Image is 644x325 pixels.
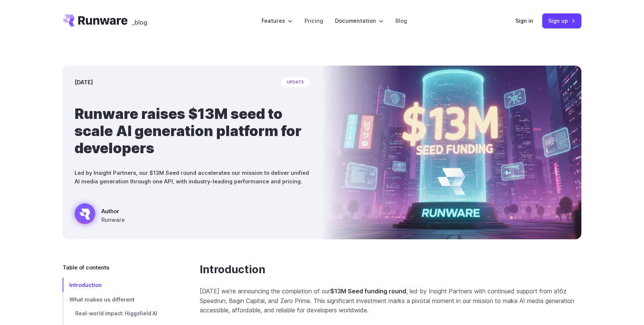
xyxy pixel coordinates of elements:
a: Introduction [200,263,265,276]
span: Real-world impact: Higgsfield AI [75,310,157,316]
strong: $13M Seed funding round [330,287,406,295]
a: Sign up [542,13,581,28]
a: Real-world impact: Higgsfield AI [63,307,176,321]
a: Futuristic city scene with neon lights showing Runware announcement of $13M seed funding in large... [75,203,125,227]
h1: Runware raises $13M seed to scale AI generation platform for developers [75,105,310,157]
a: Sign in [515,16,533,25]
label: Documentation [335,16,383,25]
a: Introduction [63,278,176,292]
a: Blog [395,16,407,25]
span: Introduction [69,282,102,288]
span: What makes us different [69,296,135,303]
a: Pricing [304,16,323,25]
a: _blog [132,15,147,26]
time: [DATE] [75,78,93,86]
p: Led by Insight Partners, our $13M Seed round accelerates our mission to deliver unified AI media ... [75,168,310,186]
p: [DATE] we're announcing the completion of our , led by Insight Partners with continued support fr... [200,287,581,315]
span: update [281,78,310,87]
span: Runware [101,215,125,224]
span: Author [101,207,125,215]
span: _blog [132,19,147,25]
img: Futuristic city scene with neon lights showing Runware announcement of $13M seed funding in large... [322,66,581,239]
a: Go to / [63,15,127,26]
a: What makes us different [63,292,176,307]
label: Features [262,16,293,25]
span: Table of contents [63,263,109,272]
